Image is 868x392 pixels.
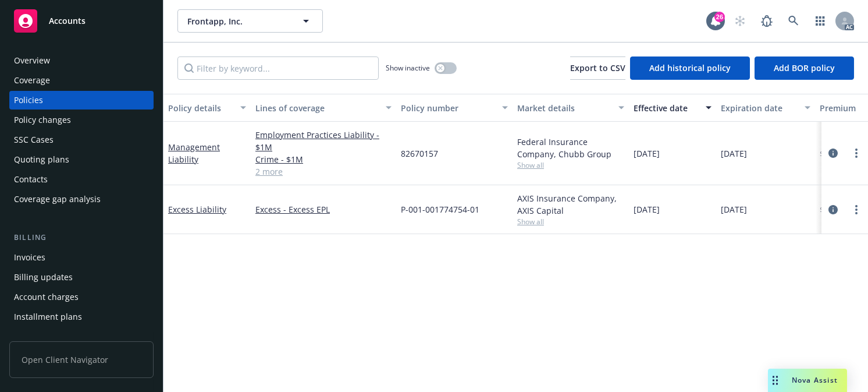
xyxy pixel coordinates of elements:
[14,111,71,129] div: Policy changes
[255,102,379,114] div: Lines of coverage
[517,160,624,170] span: Show all
[809,9,832,33] a: Switch app
[826,203,840,217] a: circleInformation
[14,71,50,90] div: Coverage
[168,102,233,114] div: Policy details
[14,150,69,169] div: Quoting plans
[570,56,625,80] button: Export to CSV
[849,146,863,160] a: more
[177,9,323,33] button: Frontapp, Inc.
[396,94,513,122] button: Policy number
[14,91,43,110] div: Policies
[768,369,847,392] button: Nova Assist
[177,56,379,80] input: Filter by keyword...
[782,9,805,33] a: Search
[820,102,867,114] div: Premium
[187,15,288,27] span: Frontapp, Inc.
[14,190,101,209] div: Coverage gap analysis
[168,142,220,165] a: Management Liability
[9,5,154,37] a: Accounts
[9,111,154,129] a: Policy changes
[721,203,747,216] span: [DATE]
[792,375,838,385] span: Nova Assist
[826,146,840,160] a: circleInformation
[774,62,835,73] span: Add BOR policy
[255,165,392,178] a: 2 more
[9,71,154,90] a: Coverage
[386,63,430,73] span: Show inactive
[629,94,716,122] button: Effective date
[14,288,79,306] div: Account charges
[721,102,798,114] div: Expiration date
[716,94,815,122] button: Expiration date
[721,147,747,160] span: [DATE]
[14,308,82,326] div: Installment plans
[9,190,154,209] a: Coverage gap analysis
[401,102,495,114] div: Policy number
[14,170,48,189] div: Contacts
[570,62,625,73] span: Export to CSV
[9,232,154,243] div: Billing
[168,204,226,215] a: Excess Liability
[9,170,154,189] a: Contacts
[9,150,154,169] a: Quoting plans
[14,130,54,149] div: SSC Cases
[9,130,154,149] a: SSC Cases
[517,102,611,114] div: Market details
[255,129,392,153] a: Employment Practices Liability - $1M
[755,56,854,80] button: Add BOR policy
[517,136,624,160] div: Federal Insurance Company, Chubb Group
[9,51,154,70] a: Overview
[849,203,863,217] a: more
[255,203,392,216] a: Excess - Excess EPL
[9,308,154,326] a: Installment plans
[634,203,660,216] span: [DATE]
[728,9,752,33] a: Start snowing
[649,62,731,73] span: Add historical policy
[14,51,50,70] div: Overview
[714,12,725,22] div: 26
[9,91,154,110] a: Policies
[9,341,154,378] span: Open Client Navigator
[517,192,624,217] div: AXIS Insurance Company, AXIS Capital
[9,268,154,287] a: Billing updates
[401,203,479,216] span: P-001-001774754-01
[49,16,86,26] span: Accounts
[634,147,660,160] span: [DATE]
[401,147,438,160] span: 82670157
[768,369,782,392] div: Drag to move
[163,94,251,122] button: Policy details
[513,94,629,122] button: Market details
[9,288,154,306] a: Account charges
[255,153,392,165] a: Crime - $1M
[630,56,750,80] button: Add historical policy
[755,9,778,33] a: Report a Bug
[517,217,624,227] span: Show all
[14,248,45,267] div: Invoices
[251,94,396,122] button: Lines of coverage
[9,248,154,267] a: Invoices
[14,268,73,287] div: Billing updates
[634,102,699,114] div: Effective date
